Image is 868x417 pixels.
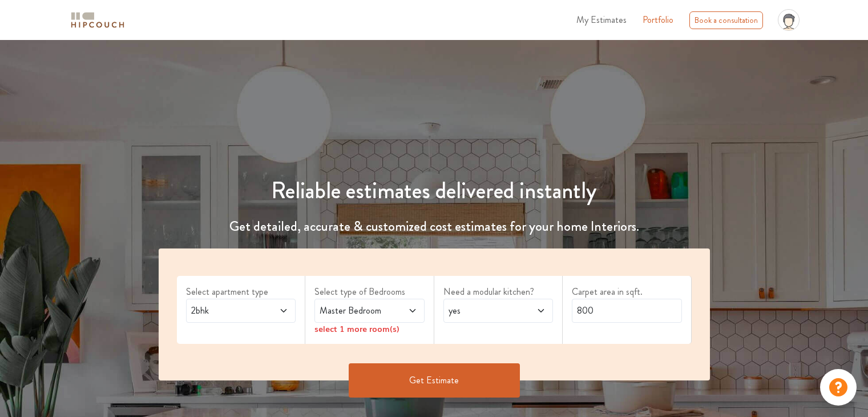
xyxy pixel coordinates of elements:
button: Get Estimate [349,363,520,398]
label: Select apartment type [186,285,296,299]
h1: Reliable estimates delivered instantly [152,177,717,205]
img: logo-horizontal.svg [69,10,126,30]
label: Need a modular kitchen? [443,285,554,299]
div: select 1 more room(s) [314,323,425,335]
input: Enter area sqft [572,299,682,323]
div: Book a consultation [689,11,763,29]
label: Carpet area in sqft. [572,285,682,299]
h4: Get detailed, accurate & customized cost estimates for your home Interiors. [152,218,717,235]
span: yes [446,304,521,318]
label: Select type of Bedrooms [314,285,425,299]
span: logo-horizontal.svg [69,7,126,33]
span: Master Bedroom [317,304,392,318]
span: My Estimates [576,13,627,26]
span: 2bhk [189,304,264,318]
a: Portfolio [643,13,673,27]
